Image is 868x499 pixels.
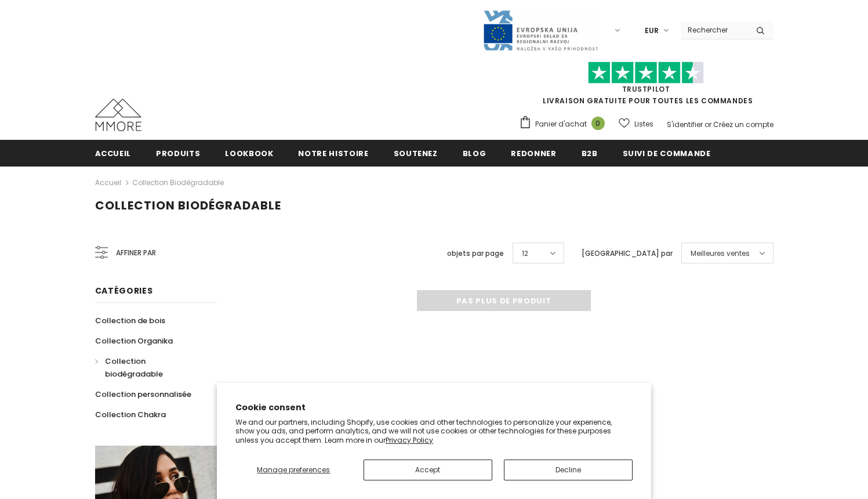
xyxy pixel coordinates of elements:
[681,21,747,38] input: Search Site
[591,117,605,130] span: 0
[619,114,653,134] a: Listes
[95,285,153,296] span: Catégories
[504,460,633,480] button: Decline
[582,248,673,259] label: [GEOGRAPHIC_DATA] par
[95,310,165,331] a: Collection de bois
[691,248,750,259] span: Meilleures ventes
[713,120,773,129] a: Créez un compte
[95,148,132,159] span: Accueil
[95,351,204,384] a: Collection biodégradable
[257,465,330,475] span: Manage preferences
[156,148,200,159] span: Produits
[225,148,273,159] span: Lookbook
[394,148,438,159] span: soutenez
[298,148,368,159] span: Notre histoire
[95,389,191,400] span: Collection personnalisée
[105,356,163,379] span: Collection biodégradable
[95,315,165,326] span: Collection de bois
[704,120,711,129] span: or
[235,460,351,480] button: Manage preferences
[235,402,633,414] h2: Cookie consent
[116,247,156,259] span: Affiner par
[95,99,141,131] img: Cas MMORE
[511,140,556,166] a: Redonner
[95,331,173,351] a: Collection Organika
[511,148,556,159] span: Redonner
[298,140,368,166] a: Notre histoire
[519,67,773,106] span: LIVRAISON GRATUITE POUR TOUTES LES COMMANDES
[95,409,166,420] span: Collection Chakra
[95,384,191,404] a: Collection personnalisée
[588,62,704,84] img: Faites confiance aux étoiles pilotes
[634,118,653,130] span: Listes
[622,84,670,94] a: TrustPilot
[667,120,703,129] a: S'identifier
[225,140,273,166] a: Lookbook
[623,140,711,166] a: Suivi de commande
[364,460,492,480] button: Accept
[394,140,438,166] a: soutenez
[535,118,587,130] span: Panier d'achat
[235,418,633,445] p: We and our partners, including Shopify, use cookies and other technologies to personalize your ex...
[522,248,528,259] span: 12
[582,140,598,166] a: B2B
[623,148,711,159] span: Suivi de commande
[95,335,173,346] span: Collection Organika
[519,115,611,133] a: Panier d'achat 0
[645,25,659,37] span: EUR
[386,435,433,445] a: Privacy Policy
[95,140,132,166] a: Accueil
[95,176,121,190] a: Accueil
[463,140,486,166] a: Blog
[132,178,224,187] a: Collection biodégradable
[582,148,598,159] span: B2B
[482,9,598,52] img: Javni Razpis
[447,248,504,259] label: objets par page
[95,197,281,214] span: Collection biodégradable
[482,25,598,35] a: Javni Razpis
[156,140,200,166] a: Produits
[95,404,166,425] a: Collection Chakra
[463,148,486,159] span: Blog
